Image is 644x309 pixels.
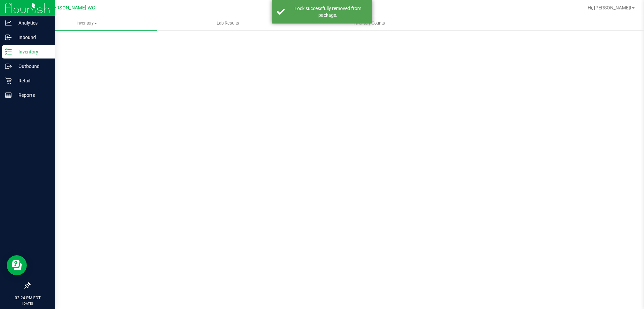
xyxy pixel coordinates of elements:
[12,91,52,99] p: Reports
[5,77,12,84] inline-svg: Retail
[7,255,27,275] iframe: Resource center
[5,48,12,55] inline-svg: Inventory
[588,5,631,10] span: Hi, [PERSON_NAME]!
[12,33,52,41] p: Inbound
[208,20,248,26] span: Lab Results
[157,16,299,30] a: Lab Results
[288,5,367,18] div: Lock successfully removed from package.
[12,77,52,85] p: Retail
[42,5,95,11] span: St. [PERSON_NAME] WC
[16,16,157,30] a: Inventory
[5,34,12,41] inline-svg: Inbound
[5,63,12,70] inline-svg: Outbound
[12,48,52,56] p: Inventory
[12,62,52,70] p: Outbound
[12,19,52,27] p: Analytics
[3,295,52,301] p: 02:24 PM EDT
[5,92,12,99] inline-svg: Reports
[3,301,52,306] p: [DATE]
[16,20,157,26] span: Inventory
[5,20,12,26] inline-svg: Analytics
